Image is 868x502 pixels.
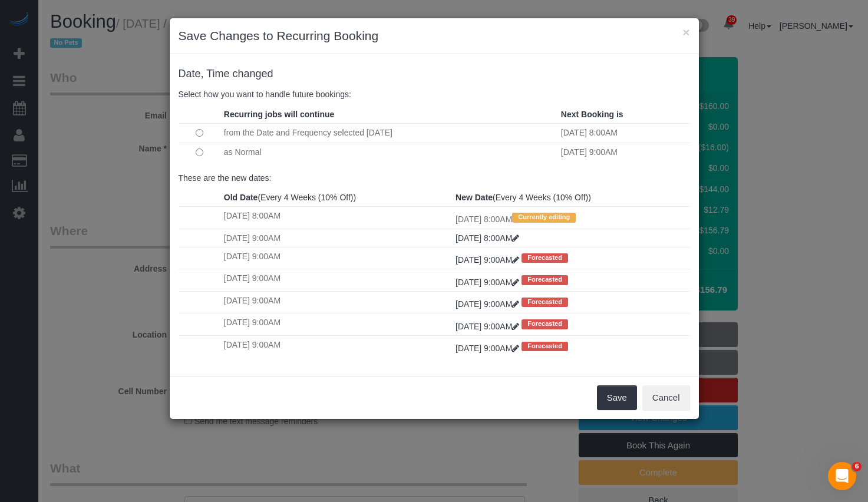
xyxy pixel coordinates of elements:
[456,299,522,309] a: [DATE] 9:00AM
[179,27,690,45] h3: Save Changes to Recurring Booking
[179,68,690,80] h4: changed
[456,193,493,202] strong: New Date
[179,88,690,100] p: Select how you want to handle future bookings:
[221,207,453,229] td: [DATE] 8:00AM
[456,255,522,265] a: [DATE] 9:00AM
[522,253,568,263] span: Forecasted
[221,189,453,207] th: (Every 4 Weeks (10% Off))
[221,229,453,247] td: [DATE] 9:00AM
[221,269,453,291] td: [DATE] 9:00AM
[221,335,453,357] td: [DATE] 9:00AM
[828,462,856,490] iframe: Intercom live chat
[558,123,690,143] td: [DATE] 8:00AM
[224,193,258,202] strong: Old Date
[642,385,690,410] button: Cancel
[512,213,576,222] span: Currently editing
[682,26,689,38] button: ×
[453,207,689,229] td: [DATE] 8:00AM
[179,68,230,80] span: Date, Time
[597,385,637,410] button: Save
[221,247,453,269] td: [DATE] 9:00AM
[561,110,623,119] strong: Next Booking is
[522,298,568,307] span: Forecasted
[456,322,522,331] a: [DATE] 9:00AM
[221,123,558,143] td: from the Date and Frequency selected [DATE]
[221,313,453,335] td: [DATE] 9:00AM
[522,342,568,351] span: Forecasted
[456,233,519,243] a: [DATE] 8:00AM
[224,110,334,119] strong: Recurring jobs will continue
[456,344,522,353] a: [DATE] 9:00AM
[522,275,568,285] span: Forecasted
[456,278,522,287] a: [DATE] 9:00AM
[852,462,862,471] span: 6
[221,143,558,162] td: as Normal
[558,143,690,162] td: [DATE] 9:00AM
[179,172,690,184] p: These are the new dates:
[221,291,453,313] td: [DATE] 9:00AM
[522,319,568,329] span: Forecasted
[453,189,689,207] th: (Every 4 Weeks (10% Off))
